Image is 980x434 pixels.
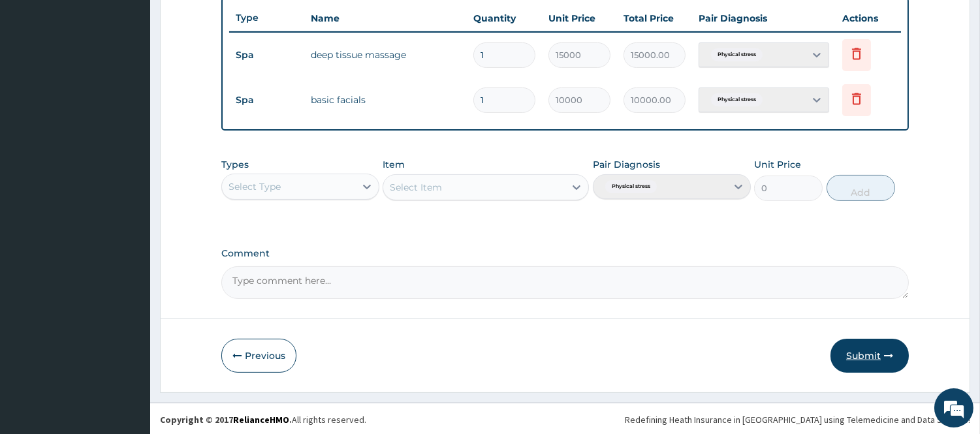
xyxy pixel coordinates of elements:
[24,65,53,98] img: d_794563401_company_1708531726252_794563401
[617,5,692,31] th: Total Price
[221,339,296,373] button: Previous
[229,43,304,67] td: Spa
[304,87,467,113] td: basic facials
[304,5,467,31] th: Name
[692,5,836,31] th: Pair Diagnosis
[467,5,542,31] th: Quantity
[827,175,895,201] button: Add
[754,158,801,171] label: Unit Price
[7,292,249,338] textarea: Type your message and hit 'Enter'
[229,180,281,193] div: Select Type
[836,5,901,31] th: Actions
[383,158,405,171] label: Item
[221,159,249,170] label: Types
[214,7,245,38] div: Minimize live chat window
[160,414,292,426] strong: Copyright © 2017 .
[625,413,970,426] div: Redefining Heath Insurance in [GEOGRAPHIC_DATA] using Telemedicine and Data Science!
[233,414,289,426] a: RelianceHMO
[221,248,909,259] label: Comment
[229,88,304,112] td: Spa
[229,6,304,30] th: Type
[542,5,617,31] th: Unit Price
[304,42,467,68] td: deep tissue massage
[593,158,660,171] label: Pair Diagnosis
[830,339,909,373] button: Submit
[76,132,180,264] span: We're online!
[68,73,219,90] div: Chat with us now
